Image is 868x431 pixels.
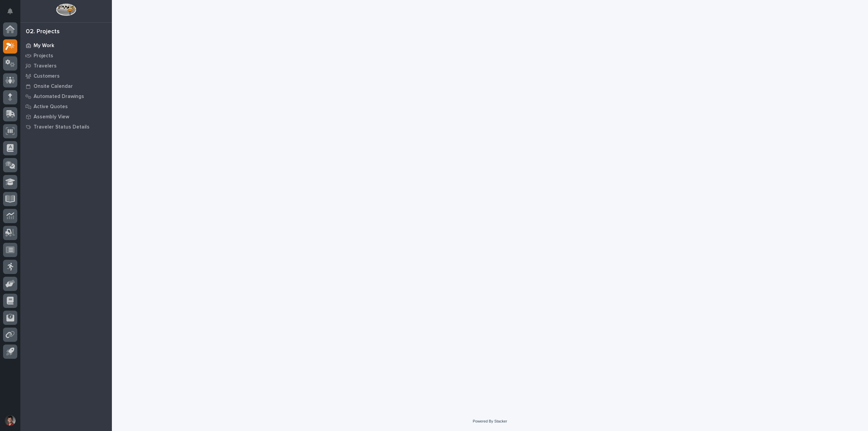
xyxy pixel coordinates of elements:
[34,114,69,120] p: Assembly View
[473,419,507,423] a: Powered By Stacker
[34,73,60,79] p: Customers
[34,53,53,59] p: Projects
[34,94,84,100] p: Automated Drawings
[20,61,112,71] a: Travelers
[20,101,112,112] a: Active Quotes
[3,413,17,428] button: users-avatar
[20,51,112,61] a: Projects
[20,122,112,132] a: Traveler Status Details
[56,3,76,16] img: Workspace Logo
[34,104,68,110] p: Active Quotes
[34,63,57,69] p: Travelers
[34,124,90,130] p: Traveler Status Details
[20,91,112,101] a: Automated Drawings
[34,83,73,90] p: Onsite Calendar
[20,81,112,91] a: Onsite Calendar
[20,112,112,122] a: Assembly View
[20,40,112,51] a: My Work
[3,4,17,18] button: Notifications
[20,71,112,81] a: Customers
[26,28,60,36] div: 02. Projects
[8,8,17,19] div: Notifications
[34,43,54,49] p: My Work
